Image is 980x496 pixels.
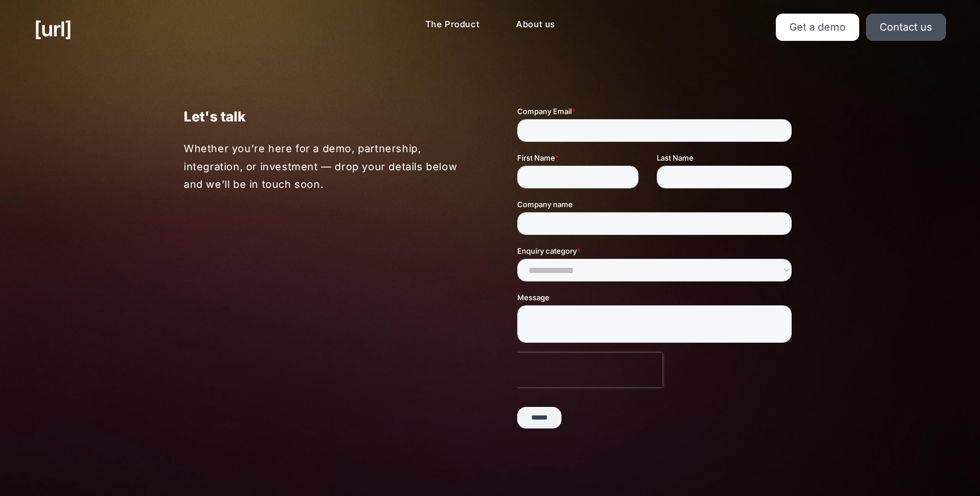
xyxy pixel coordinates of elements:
[517,106,796,438] iframe: Form 0
[776,14,859,41] a: Get a demo
[866,14,946,41] a: Contact us
[184,140,463,194] p: Whether you’re here for a demo, partnership, integration, or investment — drop your details below...
[507,14,564,36] a: About us
[184,106,463,128] p: Let's talk
[34,14,71,44] a: [URL]
[416,14,489,36] a: The Product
